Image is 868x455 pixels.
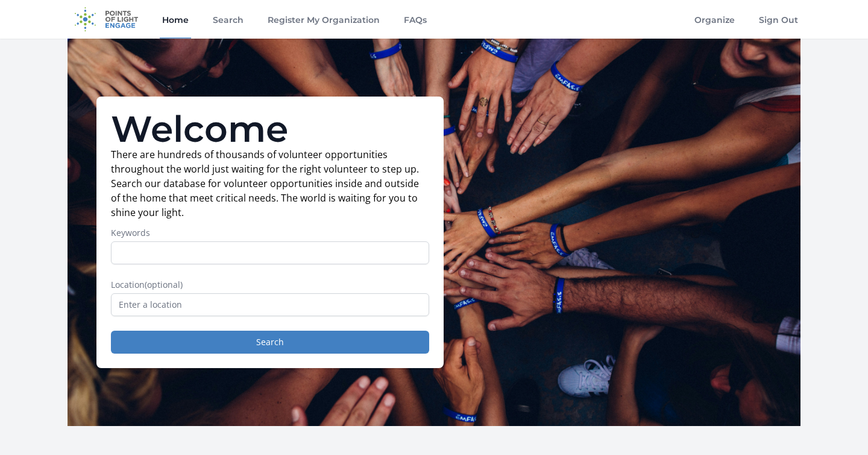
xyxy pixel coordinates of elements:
[145,279,183,290] span: (optional)
[111,279,429,291] label: Location
[111,293,429,316] input: Enter a location
[111,111,429,147] h1: Welcome
[111,227,429,239] label: Keywords
[111,147,429,220] p: There are hundreds of thousands of volunteer opportunities throughout the world just waiting for ...
[111,331,429,354] button: Search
